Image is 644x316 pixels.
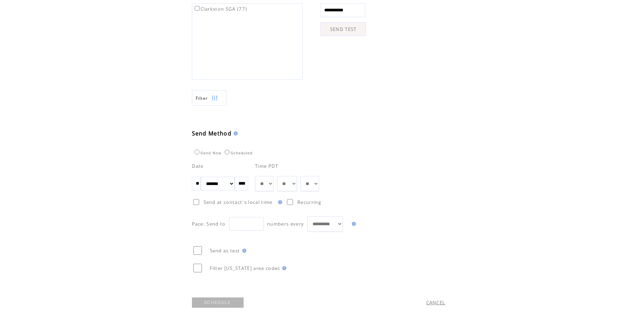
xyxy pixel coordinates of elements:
img: help.gif [232,131,238,135]
img: help.gif [280,266,286,270]
span: numbers every [267,221,304,227]
span: Date [192,163,204,169]
a: SEND TEST [320,22,366,36]
label: Send Now [193,151,222,155]
span: Show filters [196,95,208,101]
label: Scheduled [223,151,253,155]
a: CANCEL [426,299,446,306]
span: Send as test [210,248,240,254]
label: Clarkston SGA (77) [193,6,247,12]
span: Filter [US_STATE] area codes [210,265,280,271]
input: Clarkston SGA (77) [195,6,200,11]
input: Send Now [195,150,200,154]
img: help.gif [240,249,246,253]
span: Send Method [192,130,232,137]
span: Time PDT [255,163,278,169]
a: SCHEDULE [192,297,244,308]
span: Recurring [297,199,321,205]
span: Send at contact`s local time [204,199,273,205]
a: Filter [192,90,226,106]
img: help.gif [276,200,282,204]
img: help.gif [350,222,356,226]
input: Scheduled [225,150,229,154]
span: Pace: Send to [192,221,226,227]
img: filters.png [212,90,218,106]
